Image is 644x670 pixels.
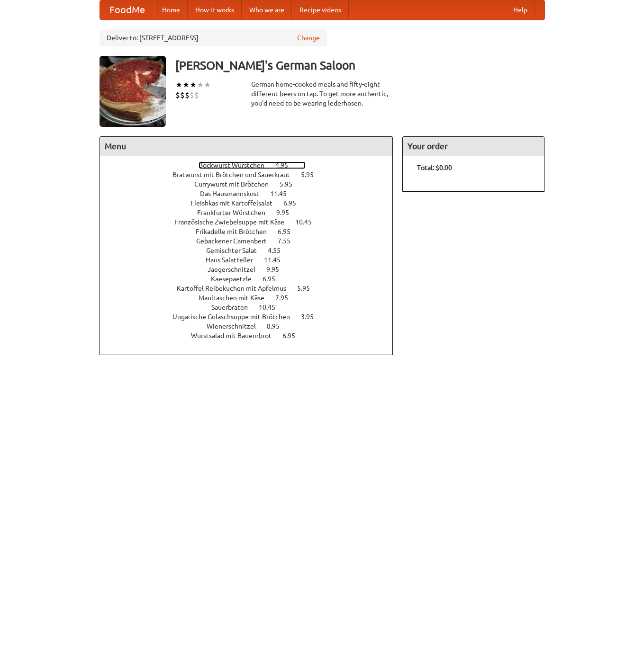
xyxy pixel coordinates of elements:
span: Frankfurter Würstchen [197,209,275,216]
a: Französische Zwiebelsuppe mit Käse 10.45 [174,218,329,226]
a: Currywurst mit Brötchen 5.95 [194,180,310,188]
span: Das Hausmannskost [200,190,269,197]
li: $ [185,90,190,100]
a: Home [154,0,188,19]
a: Das Hausmannskost 11.45 [200,190,304,197]
span: 10.45 [295,218,321,226]
span: 6.95 [278,228,300,235]
span: Gebackener Camenbert [196,237,276,245]
a: Gemischter Salat 4.55 [206,247,298,254]
img: angular.jpg [100,56,166,127]
a: Frankfurter Würstchen 9.95 [197,209,307,216]
a: Ungarische Gulaschsuppe mit Brötchen 3.95 [172,313,331,321]
span: Kartoffel Reibekuchen mit Apfelmus [177,285,296,292]
span: 9.95 [266,266,289,273]
div: German home-cooked meals and fifty-eight different beers on tap. To get more authentic, you'd nee... [251,80,393,108]
li: $ [175,90,180,100]
a: Bratwurst mit Brötchen und Sauerkraut 5.95 [172,171,331,179]
a: Haus Salatteller 11.45 [206,256,298,264]
span: 8.95 [267,322,289,330]
b: Total: $0.00 [417,164,452,171]
a: Maultaschen mit Käse 7.95 [199,294,306,302]
a: Recipe videos [292,0,349,19]
a: Bockwurst Würstchen 4.95 [199,161,306,169]
h4: Menu [100,137,393,156]
div: Deliver to: [STREET_ADDRESS] [100,29,327,46]
span: Kaesepaetzle [211,275,261,283]
span: Ungarische Gulaschsuppe mit Brötchen [172,313,299,321]
span: Haus Salatteller [206,256,263,264]
span: 10.45 [259,304,285,311]
span: 5.95 [280,180,302,188]
a: Jaegerschnitzel 9.95 [208,266,297,273]
li: ★ [197,80,204,90]
span: Französische Zwiebelsuppe mit Käse [174,218,294,226]
a: Who we are [242,0,292,19]
span: Fleishkas mit Kartoffelsalat [190,199,282,207]
li: ★ [182,80,190,90]
li: ★ [204,80,211,90]
h3: [PERSON_NAME]'s German Saloon [175,56,545,75]
span: 5.95 [301,171,323,179]
a: Wurstsalad mit Bauernbrot 6.95 [191,332,313,339]
span: 5.95 [297,285,319,292]
a: Wienerschnitzel 8.95 [207,322,297,330]
span: 11.45 [264,256,290,264]
li: $ [194,90,199,100]
span: Gemischter Salat [206,247,266,254]
span: Maultaschen mit Käse [199,294,274,302]
span: 4.55 [268,247,290,254]
h4: Your order [403,137,544,156]
span: Sauerbraten [211,304,257,311]
a: FoodMe [100,0,154,19]
li: ★ [190,80,197,90]
a: Help [506,0,535,19]
a: Fleishkas mit Kartoffelsalat 6.95 [190,199,314,207]
span: 4.95 [275,161,298,169]
a: Frikadelle mit Brötchen 6.95 [196,228,308,235]
span: Jaegerschnitzel [208,266,265,273]
a: Kaesepaetzle 6.95 [211,275,293,283]
span: Wurstsalad mit Bauernbrot [191,332,281,339]
span: 6.95 [283,199,306,207]
li: $ [180,90,185,100]
span: 7.95 [275,294,298,302]
a: Sauerbraten 10.45 [211,304,293,311]
span: 6.95 [282,332,305,339]
span: 11.45 [270,190,296,197]
span: Frikadelle mit Brötchen [196,228,276,235]
span: Bratwurst mit Brötchen und Sauerkraut [172,171,299,179]
span: Bockwurst Würstchen [199,161,274,169]
span: 6.95 [263,275,285,283]
span: 3.95 [301,313,323,321]
a: Gebackener Camenbert 7.55 [196,237,308,245]
li: $ [190,90,194,100]
a: Kartoffel Reibekuchen mit Apfelmus 5.95 [177,285,327,292]
li: ★ [175,80,182,90]
span: Wienerschnitzel [207,322,265,330]
a: Change [297,33,320,43]
span: Currywurst mit Brötchen [194,180,278,188]
a: How it works [188,0,242,19]
span: 7.55 [278,237,300,245]
span: 9.95 [276,209,299,216]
